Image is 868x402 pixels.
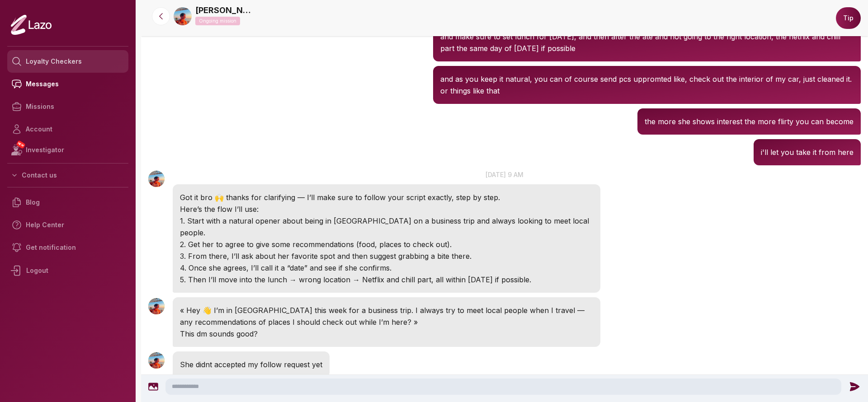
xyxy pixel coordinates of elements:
a: Messages [7,73,128,95]
a: Get notification [7,236,128,259]
p: This dm sounds good? [180,328,593,340]
a: Help Center [7,214,128,236]
p: i'll let you take it from here [761,146,854,158]
p: Here’s the flow I’ll use: [180,203,593,215]
a: Account [7,118,128,140]
p: 1. Start with a natural opener about being in [GEOGRAPHIC_DATA] on a business trip and always loo... [180,215,593,238]
div: Logout [7,259,128,282]
a: Blog [7,191,128,214]
button: Contact us [7,167,128,183]
p: and make sure to set lunch for [DATE], and then after the ate and not going to the right location... [440,31,854,54]
a: NEWInvestigator [7,140,128,159]
p: 3. From there, I’ll ask about her favorite spot and then suggest grabbing a bite there. [180,250,593,262]
p: [DATE] 9 am [141,170,868,179]
img: User avatar [148,352,165,369]
p: « Hey 👋 I’m in [GEOGRAPHIC_DATA] this week for a business trip. I always try to meet local people... [180,304,593,328]
button: Tip [836,7,861,29]
p: 5. Then I’ll move into the lunch → wrong location → Netflix and chill part, all within [DATE] if ... [180,274,593,285]
a: [PERSON_NAME] [195,4,254,17]
p: and as you keep it natural, you can of course send pcs uppromted like, check out the interior of ... [440,73,854,97]
p: 2. Get her to agree to give some recommendations (food, places to check out). [180,238,593,250]
span: NEW [16,140,26,149]
p: Got it bro 🙌 thanks for clarifying — I’ll make sure to follow your script exactly, step by step. [180,192,593,203]
a: Missions [7,95,128,118]
img: 9ba0a6e0-1f09-410a-9cee-ff7e8a12c161 [174,7,192,25]
p: Ongoing mission [195,17,240,25]
p: the more she shows interest the more flirty you can become [645,116,854,127]
p: 4. Once she agrees, I’ll call it a “date” and see if she confirms. [180,262,593,274]
p: She didnt accepted my follow request yet [180,359,322,370]
img: User avatar [148,298,165,314]
a: Loyalty Checkers [7,50,128,73]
